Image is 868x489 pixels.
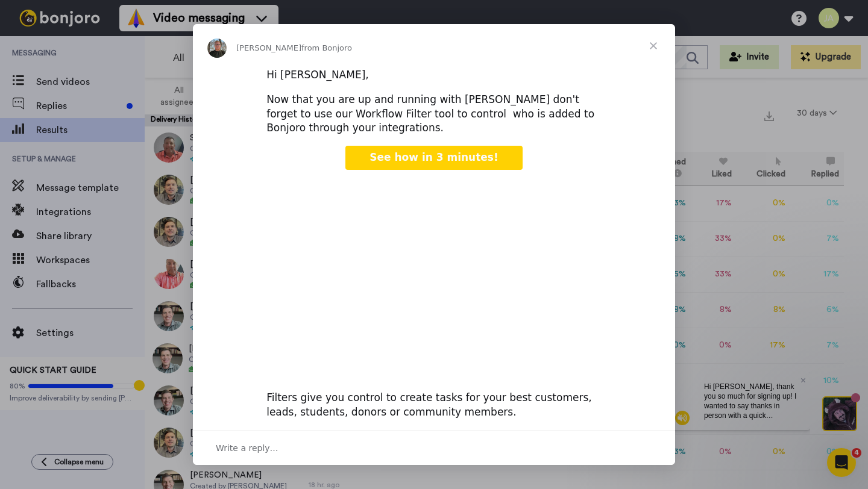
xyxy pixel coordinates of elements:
iframe: youtube [266,180,602,367]
a: See how in 3 minutes! [345,146,523,170]
span: from Bonjoro [301,43,352,52]
span: Write a reply… [216,440,278,456]
div: Filters give you control to create tasks for your best customers, leads, students, donors or comm... [266,391,602,463]
img: Profile image for James [207,39,227,58]
img: c638375f-eacb-431c-9714-bd8d08f708a7-1584310529.jpg [1,2,34,35]
span: Hi [PERSON_NAME], thank you so much for signing up! I wanted to say thanks in person with a quick... [68,10,160,134]
div: Hi [PERSON_NAME], [266,68,602,83]
div: Open conversation and reply [193,431,675,465]
span: See how in 3 minutes! [370,151,498,163]
div: Now that you are up and running with [PERSON_NAME] don't forget to use our Workflow Filter tool t... [266,93,602,135]
span: [PERSON_NAME] [236,43,301,52]
span: Close [632,24,675,67]
img: mute-white.svg [39,39,53,53]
